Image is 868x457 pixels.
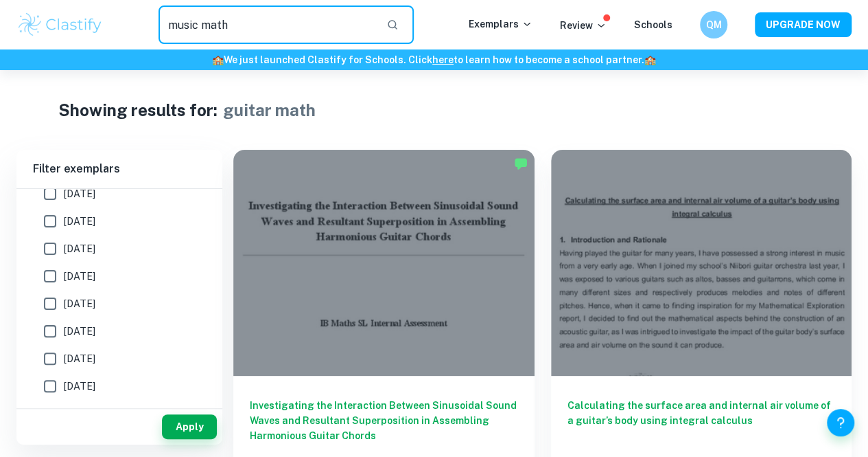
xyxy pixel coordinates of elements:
span: 🏫 [212,54,224,65]
h1: Showing results for: [58,98,218,122]
span: [DATE] [64,269,95,284]
span: [DATE] [64,214,95,229]
span: [DATE] [64,241,95,256]
button: Help and Feedback [827,409,854,436]
button: Apply [162,414,217,439]
img: Marked [514,157,528,170]
button: UPGRADE NOW [755,12,852,37]
img: Clastify logo [16,11,104,38]
span: [DATE] [64,186,95,201]
h6: QM [706,17,722,32]
h1: guitar math [223,98,316,122]
span: [DATE] [64,324,95,339]
span: [DATE] [64,351,95,366]
p: Exemplars [469,16,532,32]
p: Review [560,18,607,33]
h6: Filter exemplars [16,150,222,188]
input: Search for any exemplars... [159,5,375,44]
a: Schools [634,19,672,30]
span: [DATE] [64,296,95,311]
h6: Investigating the Interaction Between Sinusoidal Sound Waves and Resultant Superposition in Assem... [250,398,518,443]
span: 🏫 [644,54,656,65]
span: [DATE] [64,379,95,394]
h6: We just launched Clastify for Schools. Click to learn how to become a school partner. [3,52,865,67]
h6: Calculating the surface area and internal air volume of a guitar’s body using integral calculus [567,398,836,443]
button: QM [700,11,727,38]
a: here [432,54,454,65]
